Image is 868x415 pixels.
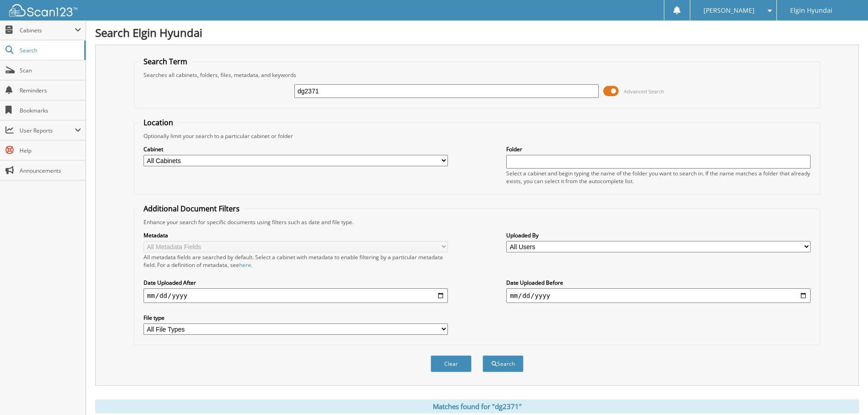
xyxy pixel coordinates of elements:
[506,279,811,287] label: Date Uploaded Before
[506,169,811,185] div: Select a cabinet and begin typing the name of the folder you want to search in. If the name match...
[20,67,81,74] span: Scan
[144,279,448,287] label: Date Uploaded After
[20,127,75,134] span: User Reports
[144,231,448,239] label: Metadata
[506,288,811,303] input: end
[624,88,664,95] span: Advanced Search
[95,400,859,413] div: Matches found for "dg2371"
[9,4,77,16] img: scan123-logo-white.svg
[144,288,448,303] input: start
[20,107,81,114] span: Bookmarks
[790,8,832,13] span: Elgin Hyundai
[139,56,192,67] legend: Search Term
[20,46,80,54] span: Search
[20,147,81,154] span: Help
[506,145,811,153] label: Folder
[20,26,75,34] span: Cabinets
[144,145,448,153] label: Cabinet
[144,253,448,269] div: All metadata fields are searched by default. Select a cabinet with metadata to enable filtering b...
[139,204,244,214] legend: Additional Document Filters
[95,25,859,40] h1: Search Elgin Hyundai
[431,355,472,372] button: Clear
[139,218,815,226] div: Enhance your search for specific documents using filters such as date and file type.
[704,8,755,13] span: [PERSON_NAME]
[139,118,178,128] legend: Location
[139,71,815,79] div: Searches all cabinets, folders, files, metadata, and keywords
[144,314,448,322] label: File type
[20,167,81,174] span: Announcements
[139,132,815,140] div: Optionally limit your search to a particular cabinet or folder
[506,231,811,239] label: Uploaded By
[20,87,81,94] span: Reminders
[483,355,524,372] button: Search
[239,261,251,269] a: here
